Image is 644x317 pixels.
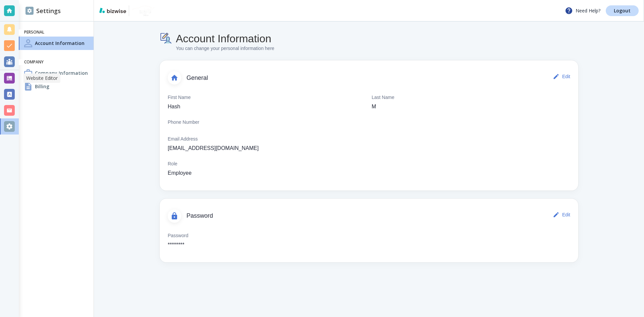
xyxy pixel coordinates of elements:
[25,6,61,15] h2: Settings
[168,136,198,143] p: Email Address
[551,70,573,83] button: Edit
[160,32,173,45] img: Account Information
[26,75,58,82] p: Website Editor
[372,94,394,101] p: Last Name
[24,30,88,35] h6: Personal
[19,37,94,50] a: Account InformationAccount Information
[372,103,376,111] p: M
[168,169,192,177] p: Employee
[99,8,126,13] img: bizwise
[168,103,180,111] p: Hash
[168,232,188,240] p: Password
[19,80,94,93] a: BillingBilling
[176,45,274,52] p: You can change your personal information here
[551,208,573,221] button: Edit
[35,40,85,47] h4: Account Information
[168,94,191,101] p: First Name
[25,7,34,15] img: DashboardSidebarSettings.svg
[186,74,551,82] span: General
[168,144,259,152] p: [EMAIL_ADDRESS][DOMAIN_NAME]
[565,7,600,15] p: Need Help?
[35,83,49,90] h4: Billing
[176,32,274,45] h4: Account Information
[614,8,631,13] p: Logout
[186,212,551,220] span: Password
[24,59,88,65] h6: Company
[132,5,155,16] img: NU Image Detail
[168,160,177,168] p: Role
[35,69,88,76] h4: Company Information
[19,66,94,80] a: Company InformationCompany Information
[168,119,199,126] p: Phone Number
[606,5,639,16] a: Logout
